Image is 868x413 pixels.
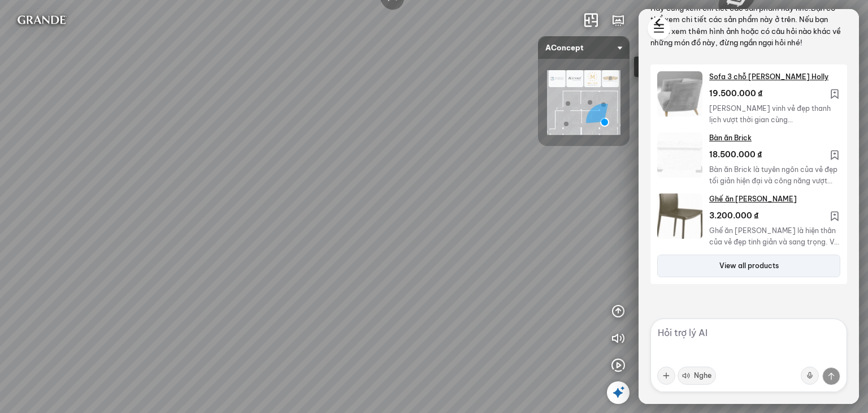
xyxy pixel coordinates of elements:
[547,70,620,135] img: AConcept_CTMHTJT2R6E4.png
[678,367,716,385] button: Nghe
[657,255,840,277] button: View all products
[709,88,763,100] span: 19.500.000 ₫
[709,103,840,126] p: [PERSON_NAME] vinh vẻ đẹp thanh lịch vượt thời gian cùng [PERSON_NAME]. Thiết kế chần nút cổ điển...
[9,9,74,32] img: logo
[709,194,840,204] h3: Ghế ăn [PERSON_NAME]
[709,210,759,222] span: 3.200.000 ₫
[709,225,840,248] p: Ghế ăn [PERSON_NAME] là hiện thân của vẻ đẹp tinh giản và sang trọng. Với phom dáng liền mạch đượ...
[709,164,840,187] p: Bàn ăn Brick là tuyên ngôn của vẻ đẹp tối giản hiện đại và công năng vượt trội. Bề mặt gỗ trắng b...
[545,36,622,59] span: AConcept
[650,2,847,49] p: Hãy cùng xem chi tiết các sản phẩm này nhé:Bạn có thể xem chi tiết các sản phẩm này ở trên. Nếu b...
[709,133,840,143] h3: Bàn ăn Brick
[709,149,762,161] span: 18.500.000 ₫
[709,72,840,81] h3: Sofa 3 chỗ [PERSON_NAME] Holly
